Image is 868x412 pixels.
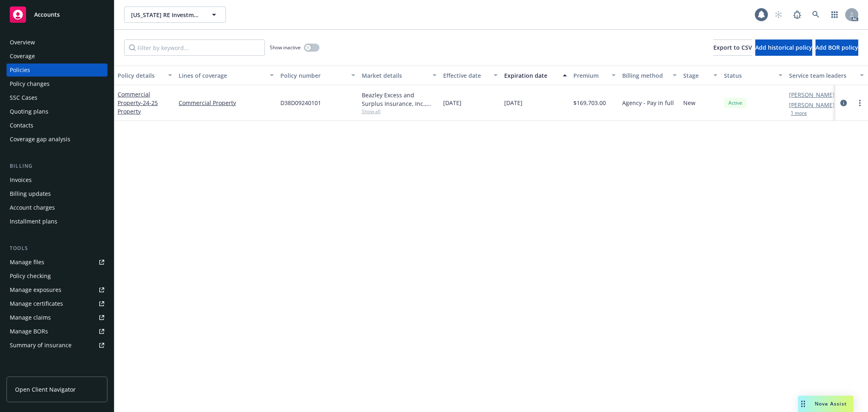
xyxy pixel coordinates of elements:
[10,201,55,214] div: Account charges
[118,71,163,80] div: Policy details
[10,339,72,352] div: Summary of insurance
[280,99,321,107] span: D38D09240101
[755,44,812,51] span: Add historical policy
[270,44,301,51] span: Show inactive
[724,71,774,80] div: Status
[359,66,440,85] button: Market details
[10,133,70,146] div: Coverage gap analysis
[755,39,812,56] button: Add historical policy
[808,7,824,23] a: Search
[789,90,835,99] a: [PERSON_NAME]
[443,71,489,80] div: Effective date
[34,11,60,18] span: Accounts
[7,325,107,338] a: Manage BORs
[826,7,843,23] a: Switch app
[7,162,107,170] div: Billing
[721,66,786,85] button: Status
[570,66,619,85] button: Premium
[362,91,437,108] div: Beazley Excess and Surplus Insurance, Inc., Beazley Group, Amwins
[798,396,853,412] button: Nova Assist
[10,105,48,118] div: Quoting plans
[791,111,807,116] button: 1 more
[124,7,226,23] button: [US_STATE] RE Investment Group LLP
[10,64,30,77] div: Policies
[440,66,501,85] button: Effective date
[10,187,51,200] div: Billing updates
[7,368,107,376] div: Analytics hub
[15,385,76,394] span: Open Client Navigator
[10,256,44,269] div: Manage files
[10,215,57,228] div: Installment plans
[683,71,708,80] div: Stage
[179,99,274,107] a: Commercial Property
[124,39,265,56] input: Filter by keyword...
[7,297,107,310] a: Manage certificates
[713,44,752,51] span: Export to CSV
[786,66,867,85] button: Service team leaders
[7,77,107,90] a: Policy changes
[10,325,48,338] div: Manage BORs
[10,297,63,310] div: Manage certificates
[277,66,359,85] button: Policy number
[7,36,107,49] a: Overview
[7,215,107,228] a: Installment plans
[501,66,570,85] button: Expiration date
[573,99,606,107] span: $169,703.00
[798,396,808,412] div: Drag to move
[7,105,107,118] a: Quoting plans
[7,256,107,269] a: Manage files
[7,339,107,352] a: Summary of insurance
[839,98,848,108] a: circleInformation
[622,99,674,107] span: Agency - Pay in full
[7,173,107,186] a: Invoices
[118,90,158,115] a: Commercial Property
[10,77,50,90] div: Policy changes
[727,99,743,107] span: Active
[815,400,847,407] span: Nova Assist
[175,66,277,85] button: Lines of coverage
[10,36,35,49] div: Overview
[362,71,428,80] div: Market details
[573,71,607,80] div: Premium
[7,187,107,200] a: Billing updates
[10,91,37,104] div: SSC Cases
[7,283,107,296] a: Manage exposures
[7,201,107,214] a: Account charges
[816,39,858,56] button: Add BOR policy
[855,98,865,108] a: more
[280,71,346,80] div: Policy number
[362,108,437,115] span: Show all
[10,283,61,296] div: Manage exposures
[443,99,461,107] span: [DATE]
[770,7,787,23] a: Start snowing
[10,119,33,132] div: Contacts
[114,66,175,85] button: Policy details
[7,64,107,77] a: Policies
[789,71,855,80] div: Service team leaders
[10,173,32,186] div: Invoices
[7,133,107,146] a: Coverage gap analysis
[131,11,201,19] span: [US_STATE] RE Investment Group LLP
[622,71,668,80] div: Billing method
[10,270,51,283] div: Policy checking
[7,270,107,283] a: Policy checking
[680,66,721,85] button: Stage
[10,50,35,63] div: Coverage
[7,3,107,26] a: Accounts
[10,311,51,324] div: Manage claims
[7,311,107,324] a: Manage claims
[789,101,835,109] a: [PERSON_NAME]
[713,39,752,56] button: Export to CSV
[789,7,805,23] a: Report a Bug
[504,99,523,107] span: [DATE]
[504,71,558,80] div: Expiration date
[7,50,107,63] a: Coverage
[816,44,858,51] span: Add BOR policy
[619,66,680,85] button: Billing method
[7,119,107,132] a: Contacts
[683,99,695,107] span: New
[179,71,265,80] div: Lines of coverage
[7,244,107,252] div: Tools
[7,91,107,104] a: SSC Cases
